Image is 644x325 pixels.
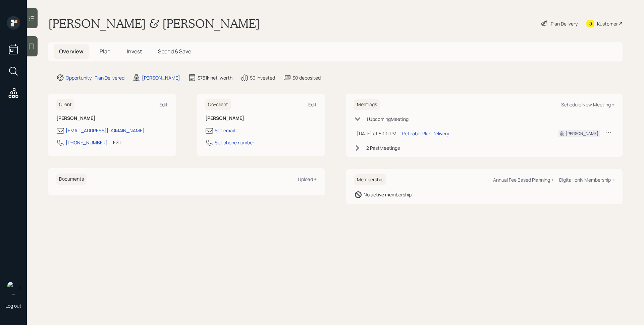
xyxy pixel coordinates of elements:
[5,303,21,309] div: Log out
[56,115,168,121] h6: [PERSON_NAME]
[357,130,396,137] div: [DATE] at 5:00 PM
[366,144,400,151] div: 2 Past Meeting s
[366,115,409,123] div: 1 Upcoming Meeting
[100,48,111,55] span: Plan
[215,127,235,134] div: Set email
[56,174,87,185] h6: Documents
[298,176,317,182] div: Upload +
[48,16,260,31] h1: [PERSON_NAME] & [PERSON_NAME]
[597,20,618,27] div: Kustomer
[205,115,317,121] h6: [PERSON_NAME]
[7,281,20,294] img: james-distasi-headshot.png
[198,74,232,81] div: $751k net-worth
[56,99,74,110] h6: Client
[354,174,386,185] h6: Membership
[159,101,168,108] div: Edit
[142,74,180,81] div: [PERSON_NAME]
[59,48,84,55] span: Overview
[127,48,142,55] span: Invest
[402,130,449,137] div: Retirable Plan Delivery
[493,177,554,183] div: Annual Fee Based Planning +
[205,99,231,110] h6: Co-client
[559,177,614,183] div: Digital-only Membership +
[215,139,254,146] div: Set phone number
[308,101,317,108] div: Edit
[551,20,578,27] div: Plan Delivery
[66,74,124,81] div: Opportunity · Plan Delivered
[292,74,321,81] div: $0 deposited
[66,139,108,146] div: [PHONE_NUMBER]
[354,99,380,110] h6: Meetings
[566,131,598,137] div: [PERSON_NAME]
[561,101,614,108] div: Schedule New Meeting +
[113,139,121,146] div: EST
[250,74,275,81] div: $0 invested
[66,127,145,134] div: [EMAIL_ADDRESS][DOMAIN_NAME]
[364,191,412,198] div: No active membership
[158,48,191,55] span: Spend & Save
